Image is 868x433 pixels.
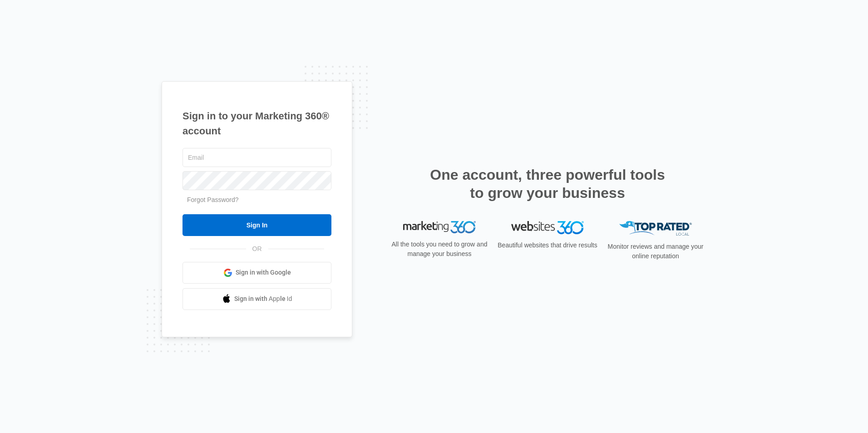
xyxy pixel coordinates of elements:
[187,196,239,203] a: Forgot Password?
[427,166,668,202] h2: One account, three powerful tools to grow your business
[403,221,476,234] img: Marketing 360
[619,221,692,236] img: Top Rated Local
[389,240,490,259] p: All the tools you need to grow and manage your business
[234,294,292,304] span: Sign in with Apple Id
[605,242,706,261] p: Monitor reviews and manage your online reputation
[497,241,598,250] p: Beautiful websites that drive results
[182,214,331,236] input: Sign In
[246,244,268,254] span: OR
[182,262,331,284] a: Sign in with Google
[511,221,584,234] img: Websites 360
[182,148,331,167] input: Email
[182,288,331,310] a: Sign in with Apple Id
[182,108,331,138] h1: Sign in to your Marketing 360® account
[236,268,291,277] span: Sign in with Google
